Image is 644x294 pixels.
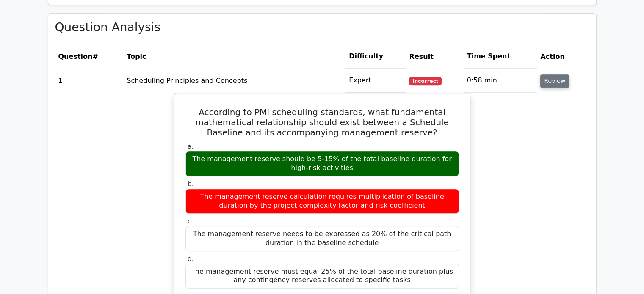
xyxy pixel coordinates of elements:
td: Expert [345,69,406,93]
span: d. [188,255,194,263]
th: # [55,44,124,69]
span: c. [188,217,193,225]
button: Review [540,74,569,88]
td: 1 [55,69,124,93]
th: Action [537,44,589,69]
td: Scheduling Principles and Concepts [123,69,345,93]
div: The management reserve must equal 25% of the total baseline duration plus any contingency reserve... [185,264,459,289]
div: The management reserve needs to be expressed as 20% of the critical path duration in the baseline... [185,226,459,251]
span: b. [188,180,194,188]
span: Question [58,52,93,60]
td: 0:58 min. [464,69,537,93]
th: Topic [123,44,345,69]
h5: According to PMI scheduling standards, what fundamental mathematical relationship should exist be... [185,107,460,137]
th: Time Spent [464,44,537,69]
h3: Question Analysis [55,20,589,35]
div: The management reserve should be 5-15% of the total baseline duration for high-risk activities [185,151,459,176]
span: Incorrect [409,77,442,85]
div: The management reserve calculation requires multiplication of baseline duration by the project co... [185,189,459,214]
span: a. [188,143,194,151]
th: Difficulty [345,44,406,69]
th: Result [406,44,463,69]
